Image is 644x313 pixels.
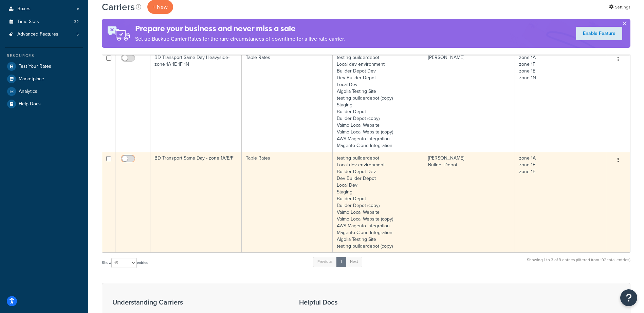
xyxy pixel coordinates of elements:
a: Analytics [5,85,83,98]
li: Advanced Features [5,28,83,41]
img: ad-rules-rateshop-fe6ec290ccb7230408bd80ed9643f0289d75e0ffd9eb532fc0e269fcd187b520.png [102,19,135,48]
h1: Carriers [102,0,135,14]
span: Test Your Rates [19,64,51,69]
div: Resources [5,53,83,59]
h4: Prepare your business and never miss a sale [135,23,345,34]
a: Marketplace [5,73,83,85]
div: Showing 1 to 3 of 3 entries (filtered from 192 total entries) [527,256,630,271]
td: Table Rates [242,152,333,252]
a: Help Docs [5,98,83,110]
td: BD Transport Same Day - zone 1A/E/F [150,152,242,252]
h3: Helpful Docs [299,298,388,306]
button: Open Resource Center [620,289,637,306]
h3: Understanding Carriers [112,298,282,306]
td: zone 1A zone 1F zone 1E zone 1N [515,51,606,152]
span: Advanced Features [17,32,58,37]
a: 1 [336,257,346,267]
span: Time Slots [17,19,39,25]
a: Boxes [5,3,83,15]
td: Table Rates [242,51,333,152]
td: zone 1A zone 1F zone 1E [515,152,606,252]
a: Previous [313,257,337,267]
td: BD Transport Same Day Heavyside- zone 1A 1E 1F 1N [150,51,242,152]
td: [PERSON_NAME] Builder Depot [424,152,515,252]
a: Advanced Features 5 [5,28,83,41]
a: Enable Feature [576,27,622,40]
label: Show entries [102,258,148,268]
span: Marketplace [19,76,44,82]
span: Help Docs [19,101,41,107]
span: Boxes [17,6,31,12]
span: 5 [76,32,79,37]
a: Next [346,257,362,267]
td: [PERSON_NAME] [424,51,515,152]
td: testing builderdepot Local dev environment Builder Depot Dev Dev Builder Depot Local Dev Staging ... [333,152,424,252]
a: Time Slots 32 [5,16,83,28]
span: Analytics [19,89,37,95]
span: 32 [74,19,79,25]
li: Time Slots [5,16,83,28]
a: Settings [609,2,630,12]
p: Set up Backup Carrier Rates for the rare circumstances of downtime for a live rate carrier. [135,34,345,44]
td: testing builderdepot Local dev environment Builder Depot Dev Dev Builder Depot Local Dev Algolia ... [333,51,424,152]
select: Showentries [111,258,137,268]
a: Test Your Rates [5,60,83,72]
